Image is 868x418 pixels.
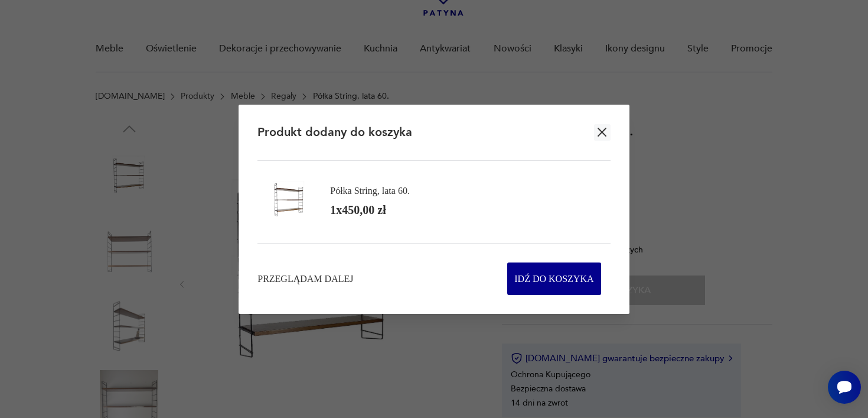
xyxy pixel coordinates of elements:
button: Przeglądam dalej [257,272,353,286]
span: Idź do koszyka [514,263,593,294]
img: Zdjęcie produktu [267,180,311,224]
h2: Produkt dodany do koszyka [257,124,412,140]
button: Idź do koszyka [507,263,601,295]
iframe: Smartsupp widget button [828,371,861,404]
div: Półka String, lata 60. [330,186,410,196]
div: 1 x 450,00 zł [330,202,386,218]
